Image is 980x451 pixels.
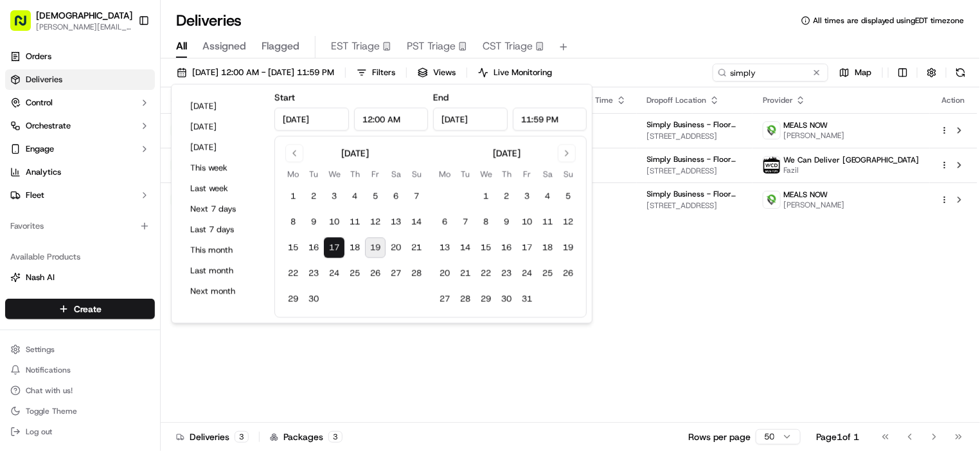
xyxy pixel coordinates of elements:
[365,238,386,258] button: 19
[8,247,103,270] a: 📗Knowledge Base
[496,186,517,207] button: 2
[13,12,39,38] img: Nash
[5,216,155,236] div: Favorites
[406,263,427,284] button: 28
[952,64,970,82] button: Refresh
[58,135,177,145] div: We're available if you need us!
[91,283,156,293] a: Powered byPylon
[365,263,386,284] button: 26
[26,385,73,396] span: Chat with us!
[303,168,324,181] th: Tuesday
[26,143,54,155] span: Engage
[494,67,552,78] span: Live Monitoring
[40,199,104,209] span: [PERSON_NAME]
[184,242,262,260] button: This month
[513,108,587,131] input: Time
[184,139,262,157] button: [DATE]
[5,423,155,441] button: Log out
[558,238,578,258] button: 19
[433,108,508,131] input: Date
[184,159,262,177] button: This week
[517,168,537,181] th: Friday
[496,168,517,181] th: Thursday
[5,361,155,379] button: Notifications
[303,212,324,233] button: 9
[121,252,206,265] span: API Documentation
[783,130,844,141] span: [PERSON_NAME]
[36,9,132,22] span: [DEMOGRAPHIC_DATA]
[537,212,558,233] button: 11
[476,168,496,181] th: Wednesday
[324,168,344,181] th: Wednesday
[184,262,262,280] button: Last month
[344,168,365,181] th: Thursday
[433,92,449,103] label: End
[434,238,455,258] button: 13
[184,180,262,198] button: Last week
[5,46,155,67] a: Orders
[184,221,262,239] button: Last 7 days
[496,263,517,284] button: 23
[517,263,537,284] button: 24
[407,39,456,54] span: PST Triage
[351,64,401,82] button: Filters
[713,64,828,82] input: Type to search
[647,119,742,130] span: Simply Business - Floor 19
[5,185,155,206] button: Fleet
[344,186,365,207] button: 4
[283,238,303,258] button: 15
[537,263,558,284] button: 25
[192,67,334,78] span: [DATE] 12:00 AM - [DATE] 11:59 PM
[5,340,155,358] button: Settings
[647,154,742,164] span: Simply Business - Floor 19
[5,267,155,288] button: Nash AI
[128,283,156,293] span: Pylon
[5,116,155,136] button: Orchestrate
[455,212,476,233] button: 7
[476,289,496,310] button: 29
[763,95,793,105] span: Provider
[434,212,455,233] button: 6
[517,186,537,207] button: 3
[472,64,558,82] button: Live Monitoring
[5,247,155,267] div: Available Products
[434,289,455,310] button: 27
[647,95,707,105] span: Dropoff Location
[344,238,365,258] button: 18
[763,157,780,173] img: profile_wcd-boston.png
[324,212,344,233] button: 10
[558,212,578,233] button: 12
[176,10,242,31] h1: Deliveries
[647,189,742,199] span: Simply Business - Floor 19
[558,145,576,163] button: Go to next month
[27,122,50,145] img: 4920774857489_3d7f54699973ba98c624_72.jpg
[184,118,262,136] button: [DATE]
[26,74,62,85] span: Deliveries
[303,238,324,258] button: 16
[433,67,456,78] span: Views
[303,263,324,284] button: 23
[202,39,246,54] span: Assigned
[26,97,53,109] span: Control
[109,253,119,263] div: 💻
[26,190,44,201] span: Fleet
[476,238,496,258] button: 15
[386,186,406,207] button: 6
[455,263,476,284] button: 21
[36,22,132,32] span: [PERSON_NAME][EMAIL_ADDRESS][DOMAIN_NAME]
[940,95,967,105] div: Action
[647,131,742,141] span: [STREET_ADDRESS]
[406,168,427,181] th: Sunday
[324,186,344,207] button: 3
[74,303,102,315] span: Create
[283,168,303,181] th: Monday
[176,430,249,443] div: Deliveries
[365,168,386,181] th: Friday
[13,186,33,207] img: Grace Nketiah
[114,199,140,209] span: [DATE]
[688,430,751,443] p: Rows per page
[406,238,427,258] button: 21
[476,263,496,284] button: 22
[26,365,71,375] span: Notifications
[434,263,455,284] button: 20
